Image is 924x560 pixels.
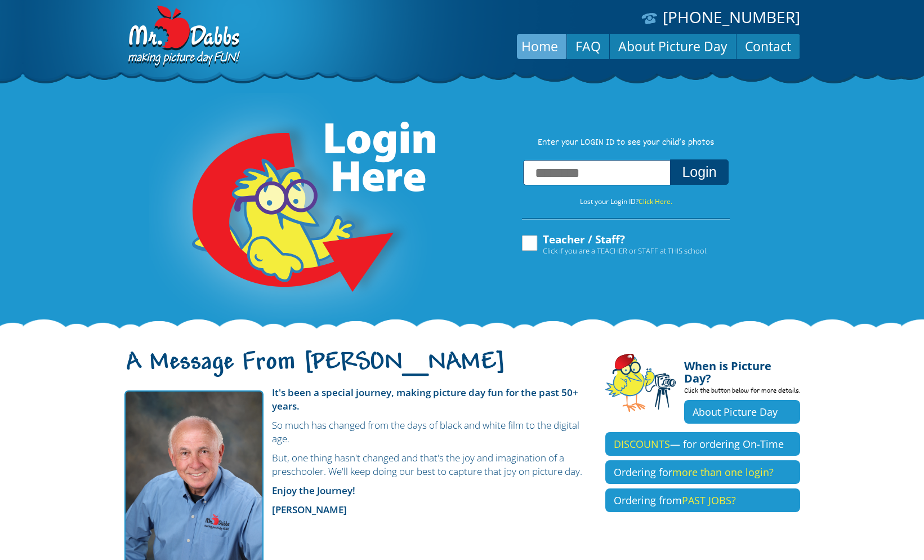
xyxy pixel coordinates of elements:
p: But, one thing hasn't changed and that's the joy and imagination of a preschooler. We'll keep doi... [124,451,588,478]
a: Ordering fromPAST JOBS? [605,488,800,512]
span: PAST JOBS? [682,494,736,507]
span: DISCOUNTS [614,437,670,451]
a: Ordering formore than one login? [605,460,800,484]
a: [PHONE_NUMBER] [663,6,800,28]
label: Teacher / Staff? [520,234,708,255]
h4: When is Picture Day? [684,353,800,385]
p: Lost your Login ID? [511,195,742,208]
a: About Picture Day [684,400,800,424]
h1: A Message From [PERSON_NAME] [124,358,588,381]
strong: [PERSON_NAME] [272,503,347,516]
strong: Enjoy the Journey! [272,484,355,497]
a: Home [513,33,566,60]
a: DISCOUNTS— for ordering On-Time [605,432,800,456]
p: So much has changed from the days of black and white film to the digital age. [124,419,588,446]
a: About Picture Day [610,33,736,60]
span: more than one login? [672,465,774,479]
a: Click Here. [639,197,672,206]
button: Login [670,159,728,185]
a: FAQ [567,33,609,60]
a: Contact [736,33,800,60]
img: Login Here [149,93,438,330]
span: Click if you are a TEACHER or STAFF at THIS school. [543,245,708,256]
p: Click the button below for more details. [684,385,800,400]
p: Enter your LOGIN ID to see your child’s photos [511,137,742,149]
strong: It's been a special journey, making picture day fun for the past 50+ years. [272,386,578,412]
img: Dabbs Company [124,6,242,69]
